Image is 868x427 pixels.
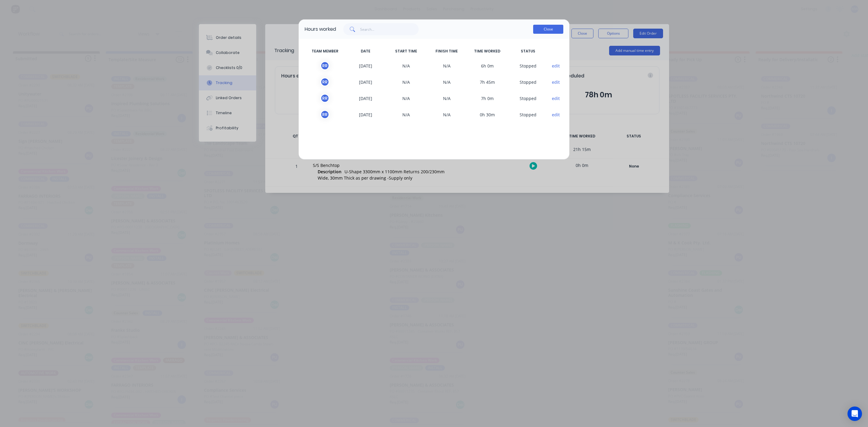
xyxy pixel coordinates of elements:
[508,110,548,119] span: S topped
[320,77,329,86] div: R R
[320,94,329,103] div: R R
[386,110,426,119] span: N/A
[320,110,329,119] div: R R
[360,23,419,35] input: Search...
[533,25,563,34] button: Close
[386,94,426,103] span: N/A
[508,61,548,70] span: S topped
[467,49,508,54] span: TIME WORKED
[386,49,426,54] span: START TIME
[345,94,386,103] span: [DATE]
[467,94,508,103] span: 7h 0m
[345,61,386,70] span: [DATE]
[345,49,386,54] span: DATE
[426,94,467,103] span: N/A
[848,407,862,421] div: Open Intercom Messenger
[508,94,548,103] span: S topped
[467,61,508,70] span: 6h 0m
[426,61,467,70] span: N/A
[386,61,426,70] span: N/A
[552,63,560,69] button: edit
[552,111,560,118] button: edit
[467,110,508,119] span: 0h 30m
[426,49,467,54] span: FINISH TIME
[508,49,548,54] span: STATUS
[467,77,508,86] span: 7h 45m
[345,110,386,119] span: [DATE]
[552,95,560,102] button: edit
[552,79,560,85] button: edit
[508,77,548,86] span: S topped
[320,61,329,70] div: R R
[305,49,345,54] span: TEAM MEMBER
[305,26,336,33] div: Hours worked
[426,77,467,86] span: N/A
[386,77,426,86] span: N/A
[345,77,386,86] span: [DATE]
[426,110,467,119] span: N/A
